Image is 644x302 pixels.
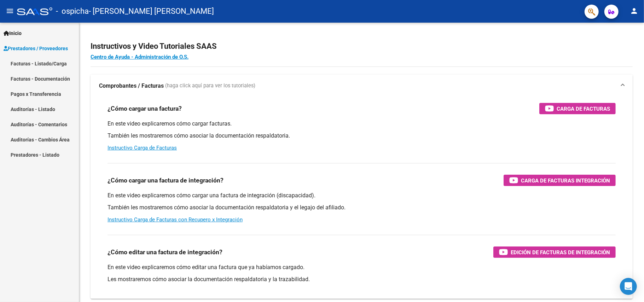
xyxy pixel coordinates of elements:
h3: ¿Cómo cargar una factura? [108,104,182,114]
span: (haga click aquí para ver los tutoriales) [165,82,255,90]
span: Carga de Facturas Integración [521,176,610,185]
span: Edición de Facturas de integración [511,248,610,257]
div: Comprobantes / Facturas (haga click aquí para ver los tutoriales) [91,97,633,299]
span: - [PERSON_NAME] [PERSON_NAME] [89,4,214,19]
span: Inicio [4,29,22,37]
button: Carga de Facturas Integración [504,175,616,186]
mat-expansion-panel-header: Comprobantes / Facturas (haga click aquí para ver los tutoriales) [91,75,633,97]
mat-icon: person [630,7,638,15]
p: En este video explicaremos cómo editar una factura que ya habíamos cargado. [108,263,616,271]
a: Instructivo Carga de Facturas con Recupero x Integración [108,216,243,223]
p: También les mostraremos cómo asociar la documentación respaldatoria y el legajo del afiliado. [108,204,616,211]
div: Open Intercom Messenger [620,278,637,295]
h3: ¿Cómo editar una factura de integración? [108,247,222,257]
h3: ¿Cómo cargar una factura de integración? [108,175,224,185]
a: Instructivo Carga de Facturas [108,145,177,151]
p: Les mostraremos cómo asociar la documentación respaldatoria y la trazabilidad. [108,275,616,283]
p: En este video explicaremos cómo cargar facturas. [108,120,616,128]
strong: Comprobantes / Facturas [99,82,164,90]
button: Edición de Facturas de integración [493,246,616,258]
p: En este video explicaremos cómo cargar una factura de integración (discapacidad). [108,192,616,199]
span: Carga de Facturas [557,104,610,113]
a: Centro de Ayuda - Administración de O.S. [91,54,188,60]
p: También les mostraremos cómo asociar la documentación respaldatoria. [108,132,616,140]
h2: Instructivos y Video Tutoriales SAAS [91,40,633,53]
span: - ospicha [56,4,89,19]
mat-icon: menu [6,7,14,15]
button: Carga de Facturas [539,103,616,114]
span: Prestadores / Proveedores [4,45,68,52]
